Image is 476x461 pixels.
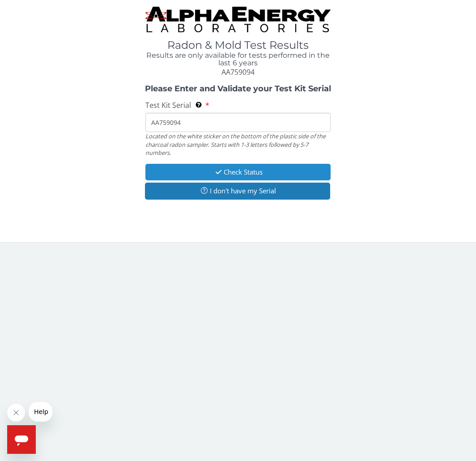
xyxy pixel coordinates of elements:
[29,402,52,422] iframe: Message from company
[7,404,25,422] iframe: Close message
[145,51,331,67] h4: Results are only available for tests performed in the last 6 years
[145,84,331,94] strong: Please Enter and Validate your Test Kit Serial
[145,39,331,51] h1: Radon & Mold Test Results
[145,164,331,180] button: Check Status
[221,67,255,77] span: AA759094
[7,425,36,454] iframe: Button to launch messaging window
[145,100,191,110] span: Test Kit Serial
[145,132,331,157] div: Located on the white sticker on the bottom of the plastic side of the charcoal radon sampler. Sta...
[145,7,331,32] img: TightCrop.jpg
[145,183,330,199] button: I don't have my Serial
